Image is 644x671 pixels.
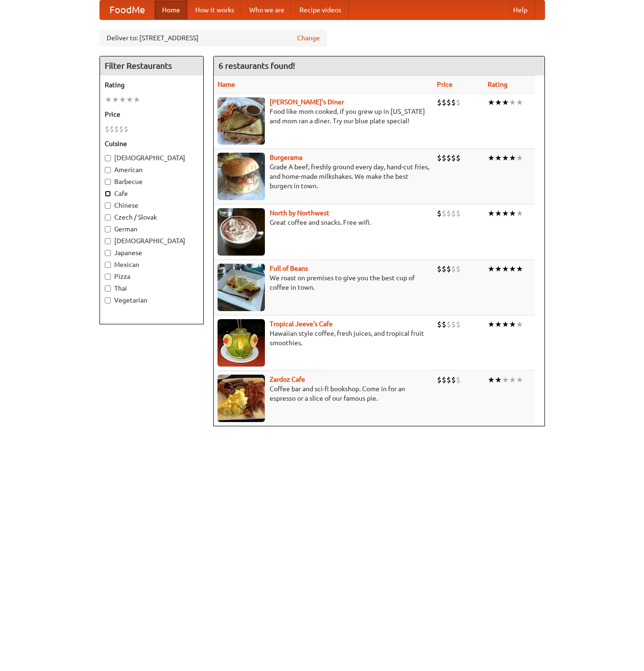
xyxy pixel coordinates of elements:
[105,212,199,222] label: Czech / Slovak
[502,97,509,108] li: ★
[105,297,111,303] input: Vegetarian
[218,264,265,311] img: beans.jpg
[100,29,327,46] div: Deliver to: [STREET_ADDRESS]
[446,153,451,163] li: $
[100,0,154,19] a: FoodMe
[488,153,495,163] li: ★
[218,329,429,348] p: Hawaiian style coffee, fresh juices, and tropical fruit smoothies.
[437,97,442,108] li: $
[516,153,523,163] li: ★
[456,153,461,163] li: $
[105,110,199,119] h5: Price
[105,139,199,148] h5: Cuisine
[105,260,199,269] label: Mexican
[105,165,199,175] label: American
[105,167,111,173] input: American
[516,208,523,219] li: ★
[509,153,516,163] li: ★
[105,295,199,305] label: Vegetarian
[242,0,292,19] a: Who we are
[270,154,302,161] a: Burgerama
[509,264,516,274] li: ★
[105,124,109,134] li: $
[495,208,502,219] li: ★
[437,264,442,274] li: $
[502,153,509,163] li: ★
[437,208,442,219] li: $
[292,0,349,19] a: Recipe videos
[218,61,295,70] ng-pluralize: 6 restaurants found!
[442,375,446,385] li: $
[509,375,516,385] li: ★
[105,202,111,209] input: Chinese
[509,208,516,219] li: ★
[451,208,456,219] li: $
[105,250,111,256] input: Japanese
[218,97,265,145] img: sallys.jpg
[437,81,453,88] a: Price
[119,124,124,134] li: $
[516,319,523,330] li: ★
[105,80,199,90] h5: Rating
[218,153,265,200] img: burgerama.jpg
[437,375,442,385] li: $
[218,162,429,191] p: Grade A beef, freshly ground every day, hand-cut fries, and home-made milkshakes. We make the bes...
[105,285,111,292] input: Thai
[442,319,446,330] li: $
[218,208,265,256] img: north.jpg
[451,264,456,274] li: $
[105,94,112,105] li: ★
[270,265,308,272] a: Full of Beans
[442,97,446,108] li: $
[495,375,502,385] li: ★
[154,0,188,19] a: Home
[516,264,523,274] li: ★
[451,319,456,330] li: $
[105,201,199,210] label: Chinese
[218,384,429,403] p: Coffee bar and sci-fi bookshop. Come in for an espresso or a slice of our famous pie.
[109,124,114,134] li: $
[495,97,502,108] li: ★
[218,319,265,367] img: jeeves.jpg
[456,97,461,108] li: $
[105,274,111,280] input: Pizza
[516,97,523,108] li: ★
[442,264,446,274] li: $
[516,375,523,385] li: ★
[502,319,509,330] li: ★
[218,273,429,292] p: We roast on premises to give you the best cup of coffee in town.
[270,376,305,383] a: Zardoz Cafe
[270,98,344,106] a: [PERSON_NAME]'s Diner
[509,97,516,108] li: ★
[451,375,456,385] li: $
[502,264,509,274] li: ★
[218,81,235,88] a: Name
[446,264,451,274] li: $
[451,153,456,163] li: $
[270,320,333,328] a: Tropical Jeeve's Cafe
[105,262,111,268] input: Mexican
[218,107,429,126] p: Food like mom cooked, if you grew up in [US_STATE] and mom ran a diner. Try our blue plate special!
[105,284,199,293] label: Thai
[105,226,111,232] input: German
[451,97,456,108] li: $
[495,153,502,163] li: ★
[105,191,111,197] input: Cafe
[442,208,446,219] li: $
[456,319,461,330] li: $
[502,208,509,219] li: ★
[119,94,126,105] li: ★
[105,248,199,257] label: Japanese
[488,81,508,88] a: Rating
[488,375,495,385] li: ★
[114,124,119,134] li: $
[488,264,495,274] li: ★
[509,319,516,330] li: ★
[270,209,329,217] a: North by Northwest
[105,236,199,246] label: [DEMOGRAPHIC_DATA]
